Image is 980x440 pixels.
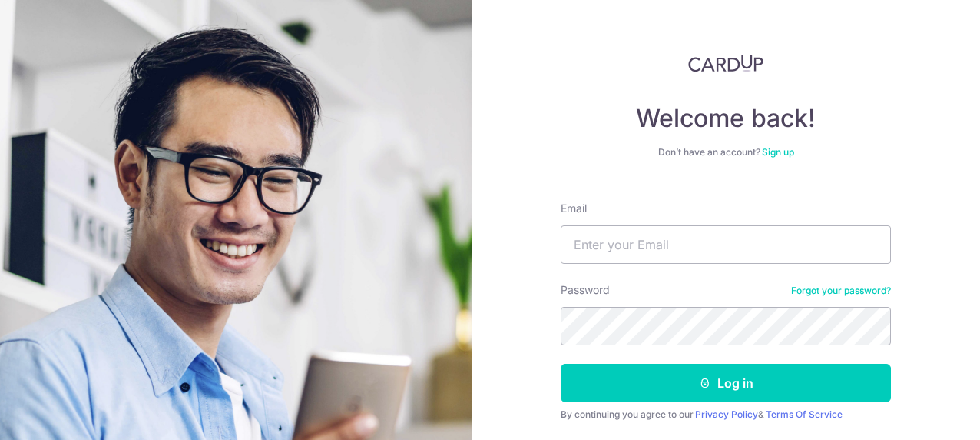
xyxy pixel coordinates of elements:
a: Forgot your password? [791,285,891,297]
img: CardUp Logo [688,54,763,72]
a: Privacy Policy [695,408,758,420]
button: Log in [561,364,891,402]
div: Don’t have an account? [561,146,891,158]
div: By continuing you agree to our & [561,408,891,421]
input: Enter your Email [561,225,891,264]
label: Email [561,201,587,216]
a: Sign up [762,146,794,158]
a: Terms Of Service [766,408,843,420]
h4: Welcome back! [561,103,891,134]
label: Password [561,282,610,298]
